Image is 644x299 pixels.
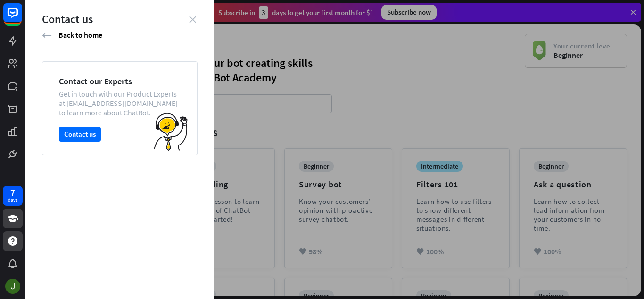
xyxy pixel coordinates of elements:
a: 7 days [3,186,23,206]
div: Contact our Experts [59,76,181,87]
button: Open LiveChat chat widget [8,4,36,32]
div: Contact us [42,12,198,26]
i: arrow_left [42,31,52,40]
span: Back to home [58,30,102,40]
i: close [189,16,196,23]
button: Contact us [59,127,101,142]
div: 7 [10,188,15,197]
div: days [8,197,17,203]
div: Get in touch with our Product Experts at [EMAIL_ADDRESS][DOMAIN_NAME] to learn more about ChatBot. [59,89,181,117]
